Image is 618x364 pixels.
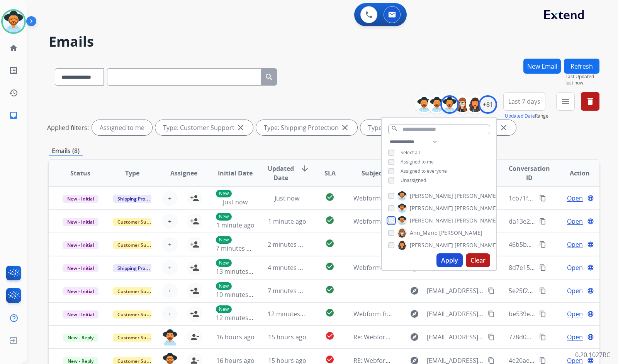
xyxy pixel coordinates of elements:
span: 12 minutes ago [268,310,312,318]
span: [PERSON_NAME] [410,192,453,200]
button: Updated Date [505,113,535,119]
img: avatar [3,11,24,32]
mat-icon: search [391,125,398,132]
span: Conversation ID [509,164,550,182]
span: New - Initial [63,241,98,249]
div: Type: Shipping Protection [256,120,357,135]
mat-icon: content_copy [488,287,495,294]
span: Customer Support [113,310,163,318]
mat-icon: close [499,123,508,132]
mat-icon: language [587,310,594,317]
p: New [216,259,232,267]
span: Re: Webform from [EMAIL_ADDRESS][DOMAIN_NAME] on [DATE] [353,333,539,341]
th: Action [548,160,599,187]
span: + [168,286,171,295]
mat-icon: check_circle [325,262,334,271]
span: Just now [223,198,248,206]
span: [PERSON_NAME] [410,204,453,212]
span: + [168,309,171,318]
p: Emails (8) [49,146,83,156]
mat-icon: content_copy [539,218,546,225]
mat-icon: content_copy [539,195,546,202]
mat-icon: person_add [190,286,199,295]
div: Assigned to me [92,120,152,135]
mat-icon: content_copy [539,357,546,364]
span: [EMAIL_ADDRESS][DOMAIN_NAME] [427,332,483,342]
span: [EMAIL_ADDRESS][DOMAIN_NAME] [427,286,483,295]
span: Open [567,286,583,295]
span: Webform from [EMAIL_ADDRESS][DOMAIN_NAME] on [DATE] [353,310,528,318]
span: Open [567,240,583,249]
mat-icon: content_copy [539,264,546,271]
span: New - Initial [63,264,98,272]
mat-icon: language [587,218,594,225]
span: [PERSON_NAME] [410,241,453,249]
div: Type: Reguard CS [360,120,437,135]
span: Webform from [EMAIL_ADDRESS][DOMAIN_NAME] on [DATE] [353,194,528,202]
span: Customer Support [113,287,163,295]
span: Initial Date [218,169,253,178]
mat-icon: language [587,264,594,271]
mat-icon: home [9,44,18,53]
mat-icon: close [236,123,245,132]
span: 4 minutes ago [268,263,309,272]
span: Range [505,113,548,119]
mat-icon: person_remove [190,332,199,342]
span: Assignee [170,169,197,178]
span: 2 minutes ago [268,240,309,249]
mat-icon: close [340,123,350,132]
mat-icon: explore [410,332,419,342]
span: SLA [324,169,336,178]
mat-icon: check_circle [325,308,334,317]
span: Webform from [PERSON_NAME][EMAIL_ADDRESS][DOMAIN_NAME] on [DATE] [353,263,576,272]
mat-icon: language [587,241,594,248]
button: Clear [466,253,490,267]
p: Applied filters: [47,123,89,132]
button: + [162,214,178,229]
span: Customer Support [113,241,163,249]
button: + [162,260,178,275]
span: 13 minutes ago [216,267,261,276]
span: 1 minute ago [268,217,306,226]
span: [EMAIL_ADDRESS][DOMAIN_NAME] [427,309,483,318]
mat-icon: check_circle [325,331,334,340]
span: Webform from [EMAIL_ADDRESS][DOMAIN_NAME] on [DATE] [353,217,528,226]
button: New Email [523,59,561,74]
span: Shipping Protection [113,264,166,272]
mat-icon: history [9,88,18,98]
span: Open [567,332,583,342]
span: Assigned to everyone [401,168,447,174]
span: Select all [401,149,420,156]
button: + [162,190,178,206]
span: New - Initial [63,218,98,226]
mat-icon: check_circle [325,239,334,248]
span: + [168,263,171,272]
p: 0.20.1027RC [575,350,610,359]
p: New [216,190,232,197]
span: [PERSON_NAME] [439,229,482,237]
span: Shipping Protection [113,195,166,203]
span: New - Initial [63,287,98,295]
mat-icon: content_copy [539,287,546,294]
mat-icon: person_add [190,240,199,249]
h2: Emails [49,34,599,49]
span: [PERSON_NAME] [410,217,453,224]
span: New - Initial [63,310,98,318]
button: Last 7 days [503,92,545,111]
span: 12 minutes ago [216,313,261,322]
mat-icon: person_add [190,194,199,203]
button: + [162,237,178,252]
span: Open [567,263,583,272]
mat-icon: search [265,72,274,82]
div: Type: Customer Support [155,120,253,135]
span: Last 7 days [508,100,540,103]
span: 7 minutes ago [216,244,257,253]
span: Type [125,169,139,178]
mat-icon: content_copy [488,310,495,317]
mat-icon: language [587,357,594,364]
mat-icon: content_copy [488,357,495,364]
span: + [168,217,171,226]
mat-icon: check_circle [325,285,334,294]
span: Status [70,169,90,178]
button: Refresh [564,59,599,74]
